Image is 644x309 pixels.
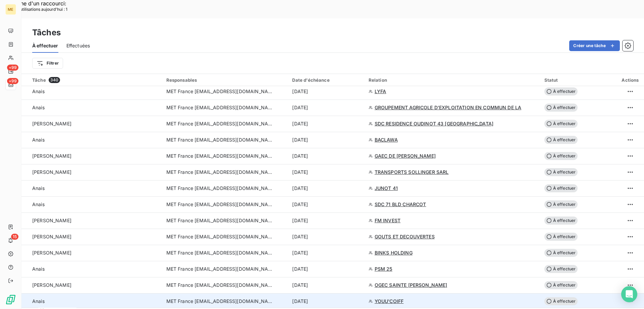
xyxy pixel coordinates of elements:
[166,266,274,272] span: MET France [EMAIL_ADDRESS][DOMAIN_NAME]
[544,297,578,305] span: À effectuer
[32,58,63,69] button: Filtrer
[292,298,308,305] span: [DATE]
[544,281,578,289] span: À effectuer
[544,233,578,241] span: À effectuer
[166,88,274,95] span: MET France [EMAIL_ADDRESS][DOMAIN_NAME]
[375,282,447,288] span: OGEC SAINTE [PERSON_NAME]
[375,249,413,256] span: BINKS HOLDING
[569,40,620,51] button: Créer une tâche
[32,105,45,110] span: Anais
[621,286,637,302] div: Open Intercom Messenger
[544,200,578,208] span: À effectuer
[32,121,71,126] span: [PERSON_NAME]
[544,87,578,95] span: À effectuer
[166,153,274,159] span: MET France [EMAIL_ADDRESS][DOMAIN_NAME]
[32,42,58,49] span: À effectuer
[32,137,45,143] span: Anais
[166,77,284,83] div: Responsables
[11,234,18,240] span: 15
[166,120,274,127] span: MET France [EMAIL_ADDRESS][DOMAIN_NAME]
[49,77,60,83] span: 340
[544,136,578,144] span: À effectuer
[544,265,578,273] span: À effectuer
[292,217,308,224] span: [DATE]
[7,78,18,84] span: +99
[292,169,308,176] span: [DATE]
[375,169,449,176] span: TRANSPORTS SOLLINGER SARL
[292,153,308,159] span: [DATE]
[292,185,308,192] span: [DATE]
[292,233,308,240] span: [DATE]
[32,282,71,288] span: [PERSON_NAME]
[32,153,71,159] span: [PERSON_NAME]
[7,65,18,71] span: +99
[544,152,578,160] span: À effectuer
[375,233,435,240] span: GOUTS ET DECOUVERTES
[375,217,400,224] span: FM INVEST
[166,233,274,240] span: MET France [EMAIL_ADDRESS][DOMAIN_NAME]
[66,42,90,49] span: Effectuées
[32,201,45,207] span: Anais
[32,88,45,94] span: Anais
[166,104,274,111] span: MET France [EMAIL_ADDRESS][DOMAIN_NAME]
[32,234,71,239] span: [PERSON_NAME]
[544,249,578,257] span: À effectuer
[292,282,308,288] span: [DATE]
[166,282,274,288] span: MET France [EMAIL_ADDRESS][DOMAIN_NAME]
[32,27,61,39] h3: Tâches
[621,77,640,83] div: Actions
[166,298,274,305] span: MET France [EMAIL_ADDRESS][DOMAIN_NAME]
[544,120,578,128] span: À effectuer
[292,88,308,95] span: [DATE]
[375,298,404,305] span: YOUU'COIFF
[32,77,158,83] div: Tâche
[166,201,274,208] span: MET France [EMAIL_ADDRESS][DOMAIN_NAME]
[166,249,274,256] span: MET France [EMAIL_ADDRESS][DOMAIN_NAME]
[292,201,308,208] span: [DATE]
[32,298,45,304] span: Anais
[32,266,45,272] span: Anais
[292,266,308,272] span: [DATE]
[375,137,398,143] span: BACLAWA
[292,77,360,83] div: Date d'échéance
[292,104,308,111] span: [DATE]
[292,137,308,143] span: [DATE]
[32,185,45,191] span: Anais
[32,218,71,223] span: [PERSON_NAME]
[544,104,578,112] span: À effectuer
[32,169,71,175] span: [PERSON_NAME]
[292,120,308,127] span: [DATE]
[375,104,522,111] span: GROUPEMENT AGRICOLE D'EXPLOITATION EN COMMUN DE LA
[32,250,71,256] span: [PERSON_NAME]
[166,169,274,176] span: MET France [EMAIL_ADDRESS][DOMAIN_NAME]
[375,201,426,208] span: SDC 71 BLD CHARCOT
[544,168,578,176] span: À effectuer
[375,88,386,95] span: LYFA
[544,184,578,192] span: À effectuer
[375,153,436,159] span: GAEC DE [PERSON_NAME]
[166,137,274,143] span: MET France [EMAIL_ADDRESS][DOMAIN_NAME]
[544,217,578,225] span: À effectuer
[166,185,274,192] span: MET France [EMAIL_ADDRESS][DOMAIN_NAME]
[375,185,398,192] span: JUNOT 41
[292,249,308,256] span: [DATE]
[544,77,612,83] div: Statut
[375,120,493,127] span: SDC RESIDENCE OUDINOT 43 [GEOGRAPHIC_DATA]
[375,266,392,272] span: PSM 25
[5,294,16,305] img: Logo LeanPay
[166,217,274,224] span: MET France [EMAIL_ADDRESS][DOMAIN_NAME]
[369,77,536,83] div: Relation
